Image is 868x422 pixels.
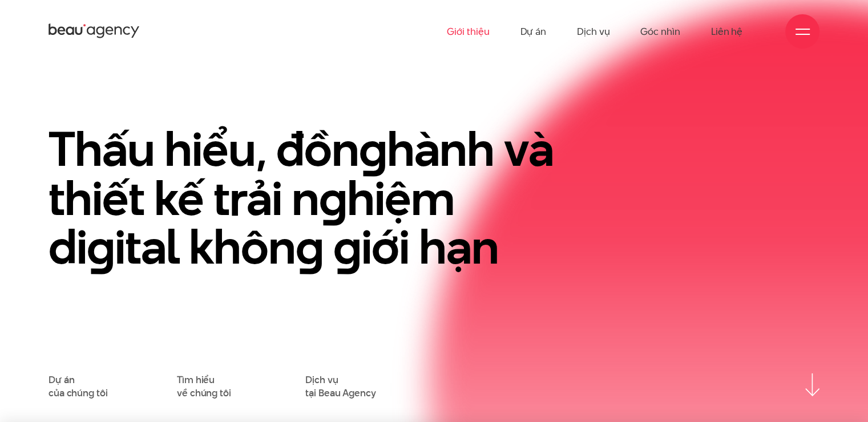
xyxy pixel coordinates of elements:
[319,165,347,232] en: g
[333,213,361,280] en: g
[49,373,107,399] a: Dự áncủa chúng tôi
[49,125,557,272] h1: Thấu hiểu, đồn hành và thiết kế trải n hiệm di ital khôn iới hạn
[87,213,115,280] en: g
[305,373,376,399] a: Dịch vụtại Beau Agency
[359,116,387,182] en: g
[177,373,231,399] a: Tìm hiểuvề chúng tôi
[296,213,324,280] en: g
